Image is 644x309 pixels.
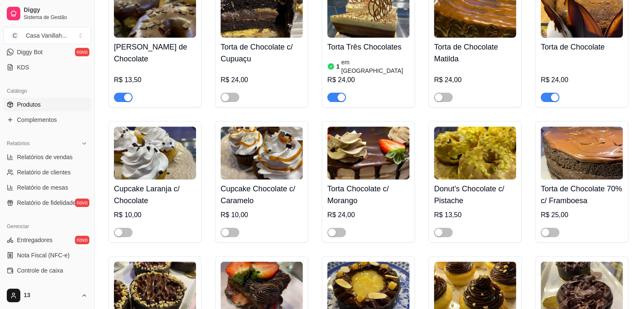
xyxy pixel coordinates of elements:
[26,31,67,40] div: Casa Vanillah ...
[17,199,76,207] span: Relatório de fidelidade
[24,14,88,21] span: Sistema de Gestão
[434,210,516,220] div: R$ 13,50
[24,292,77,299] span: 13
[221,127,303,179] img: product-image
[3,220,91,233] div: Gerenciar
[3,84,91,98] div: Catálogo
[3,166,91,179] a: Relatório de clientes
[3,264,91,277] a: Controle de caixa
[17,266,63,275] span: Controle de caixa
[541,210,623,220] div: R$ 25,00
[17,48,43,56] span: Diggy Bot
[114,127,196,179] img: product-image
[3,248,91,262] a: Nota Fiscal (NFC-e)
[17,168,71,177] span: Relatório de clientes
[221,75,303,85] div: R$ 24,00
[114,183,196,207] h4: Cupcake Laranja c/ Chocolate
[327,210,409,220] div: R$ 24,00
[221,210,303,220] div: R$ 10,00
[7,140,30,147] span: Relatórios
[341,58,409,75] article: em [GEOGRAPHIC_DATA]
[3,233,91,247] a: Entregadoresnovo
[3,3,91,24] a: DiggySistema de Gestão
[24,6,88,14] span: Diggy
[3,181,91,194] a: Relatório de mesas
[17,153,73,161] span: Relatórios de vendas
[327,183,409,207] h4: Torta Chocolate c/ Morango
[327,75,409,85] div: R$ 24,00
[541,41,623,53] h4: Torta de Chocolate
[3,27,91,44] button: Select a team
[336,62,340,71] article: 1
[114,41,196,65] h4: [PERSON_NAME] de Chocolate
[434,183,516,207] h4: Donut’s Chocolate c/ Pistache
[17,281,62,290] span: Controle de fiado
[17,63,29,72] span: KDS
[17,100,41,109] span: Produtos
[3,196,91,210] a: Relatório de fidelidadenovo
[3,285,91,306] button: 13
[541,183,623,207] h4: Torta de Chocolate 70% c/ Framboesa
[434,41,516,65] h4: Torta de Chocolate Matilda
[3,150,91,164] a: Relatórios de vendas
[3,61,91,74] a: KDS
[114,210,196,220] div: R$ 10,00
[3,113,91,127] a: Complementos
[541,75,623,85] div: R$ 24,00
[11,31,19,40] span: C
[17,183,68,192] span: Relatório de mesas
[327,41,409,53] h4: Torta Três Chocolates
[17,251,69,259] span: Nota Fiscal (NFC-e)
[221,41,303,65] h4: Torta de Chocolate c/ Cupuaçu
[327,127,409,179] img: product-image
[3,279,91,292] a: Controle de fiado
[114,75,196,85] div: R$ 13,50
[221,183,303,207] h4: Cupcake Chocolate c/ Caramelo
[434,127,516,179] img: product-image
[17,236,53,244] span: Entregadores
[434,75,516,85] div: R$ 24,00
[3,98,91,111] a: Produtos
[541,127,623,179] img: product-image
[17,116,57,124] span: Complementos
[3,45,91,59] a: Diggy Botnovo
